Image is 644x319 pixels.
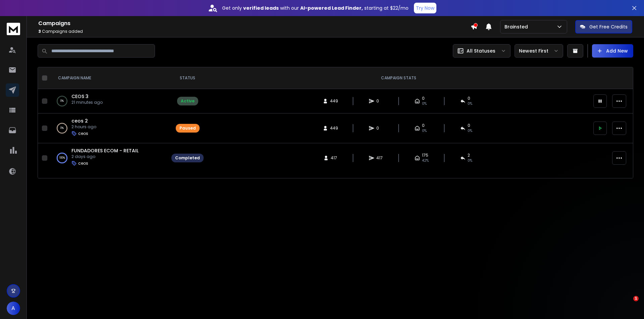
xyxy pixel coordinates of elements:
[7,302,20,315] button: A
[468,123,470,128] span: 0
[50,113,167,143] td: 0%ceos 22 hours agoceos
[7,23,20,35] img: logo
[208,67,589,89] th: CAMPAIGN STATS
[38,19,471,27] h1: Campaigns
[50,143,167,173] td: 100%FUNDADORES ECOM - RETAIL2 days agoceos
[376,98,383,104] span: 0
[71,117,88,124] a: ceos 2
[50,89,167,113] td: 0%CEOS 321 minutes ago
[71,100,103,105] p: 21 minutes ago
[181,98,195,104] div: Active
[575,20,632,33] button: Get Free Credits
[468,153,470,158] span: 2
[60,125,64,132] p: 0 %
[416,5,434,11] p: Try Now
[414,3,436,13] button: Try Now
[330,126,338,131] span: 449
[38,28,41,34] span: 3
[330,98,338,104] span: 449
[71,147,139,154] a: FUNDADORES ECOM - RETAIL
[422,153,428,158] span: 175
[422,101,427,106] span: 0%
[376,126,383,131] span: 0
[592,44,633,58] button: Add New
[504,23,531,30] p: Brainsted
[468,128,472,134] span: 0%
[422,123,425,128] span: 0
[71,154,139,159] p: 2 days ago
[467,48,495,54] p: All Statuses
[179,126,196,131] div: Paused
[222,5,409,11] p: Get only with our starting at $22/mo
[71,124,96,130] p: 2 hours ago
[468,158,472,163] span: 0 %
[633,296,639,301] span: 1
[38,29,471,34] p: Campaigns added
[376,155,383,161] span: 417
[243,5,279,11] strong: verified leads
[331,155,337,161] span: 417
[300,5,363,11] strong: AI-powered Lead Finder,
[468,101,472,106] span: 0%
[50,67,167,89] th: CAMPAIGN NAME
[60,98,64,104] p: 0 %
[167,67,208,89] th: STATUS
[59,155,65,161] p: 100 %
[589,23,628,30] p: Get Free Credits
[422,158,429,163] span: 42 %
[422,96,425,101] span: 0
[468,96,470,101] span: 0
[78,161,88,166] p: ceos
[71,93,89,100] a: CEOS 3
[620,296,636,312] iframe: Intercom live chat
[78,131,88,136] p: ceos
[515,44,563,58] button: Newest First
[422,128,427,134] span: 0%
[175,155,200,161] div: Completed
